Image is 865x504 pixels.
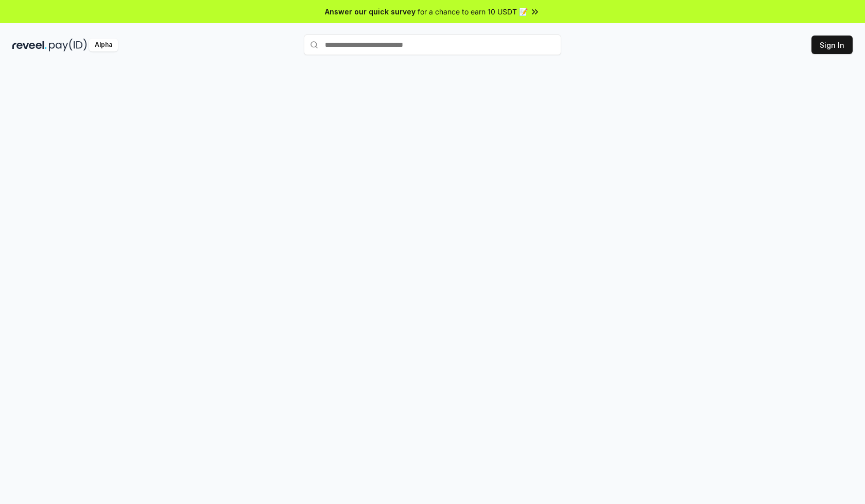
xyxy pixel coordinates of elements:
[89,39,118,51] div: Alpha
[49,39,87,51] img: pay_id
[325,6,416,17] span: Answer our quick survey
[418,6,528,17] span: for a chance to earn 10 USDT 📝
[811,36,853,54] button: Sign In
[12,39,47,51] img: reveel_dark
